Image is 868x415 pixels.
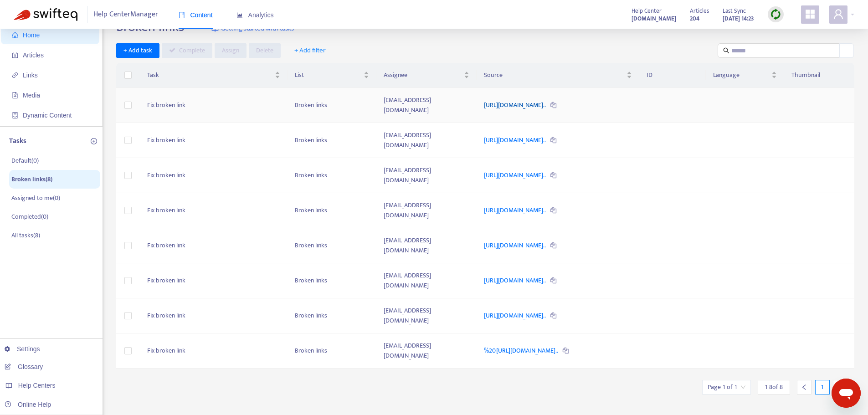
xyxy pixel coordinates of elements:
[484,70,625,80] span: Source
[832,379,861,408] iframe: Button to launch messaging window
[288,298,376,333] td: Broken links
[770,9,781,20] img: sync.dc5367851b00ba804db3.png
[294,45,326,56] span: + Add filter
[376,88,477,123] td: [EMAIL_ADDRESS][DOMAIN_NAME]
[215,43,247,58] button: Assign
[5,401,51,408] a: Online Help
[236,12,243,18] span: area-chart
[484,310,547,321] a: [URL][DOMAIN_NAME]..
[179,12,185,18] span: book
[484,345,559,356] a: %20[URL][DOMAIN_NAME]..
[484,275,547,286] a: [URL][DOMAIN_NAME]..
[376,228,477,263] td: [EMAIL_ADDRESS][DOMAIN_NAME]
[11,156,39,165] p: Default ( 0 )
[632,6,662,16] span: Help Center
[12,52,18,58] span: account-book
[723,47,729,54] span: search
[484,135,547,145] a: [URL][DOMAIN_NAME]..
[288,63,376,88] th: List
[376,263,477,298] td: [EMAIL_ADDRESS][DOMAIN_NAME]
[116,19,184,35] h2: Broken links
[11,193,60,203] p: Assigned to me ( 0 )
[11,212,48,221] p: Completed ( 0 )
[140,298,288,333] td: Fix broken link
[140,263,288,298] td: Fix broken link
[12,72,18,78] span: link
[140,88,288,123] td: Fix broken link
[140,193,288,228] td: Fix broken link
[288,158,376,193] td: Broken links
[12,32,18,38] span: home
[18,382,56,389] span: Help Centers
[376,158,477,193] td: [EMAIL_ADDRESS][DOMAIN_NAME]
[288,193,376,228] td: Broken links
[11,231,40,240] p: All tasks ( 8 )
[123,46,152,56] span: + Add task
[384,70,462,80] span: Assignee
[690,14,699,24] strong: 204
[805,9,816,20] span: appstore
[288,263,376,298] td: Broken links
[376,333,477,369] td: [EMAIL_ADDRESS][DOMAIN_NAME]
[765,382,783,392] span: 1 - 8 of 8
[815,380,830,395] div: 1
[376,123,477,158] td: [EMAIL_ADDRESS][DOMAIN_NAME]
[23,51,44,59] span: Articles
[23,31,40,39] span: Home
[9,136,26,147] p: Tasks
[23,112,72,119] span: Dynamic Content
[179,11,213,19] span: Content
[11,174,52,184] p: Broken links ( 8 )
[376,298,477,333] td: [EMAIL_ADDRESS][DOMAIN_NAME]
[140,123,288,158] td: Fix broken link
[484,100,547,110] a: [URL][DOMAIN_NAME]..
[295,70,362,80] span: List
[14,8,77,21] img: Swifteq
[140,228,288,263] td: Fix broken link
[147,70,273,80] span: Task
[12,92,18,98] span: file-image
[12,112,18,118] span: container
[639,63,706,88] th: ID
[833,9,844,20] span: user
[723,6,746,16] span: Last Sync
[484,170,547,180] a: [URL][DOMAIN_NAME]..
[484,205,547,215] a: [URL][DOMAIN_NAME]..
[162,43,212,58] button: Complete
[5,363,43,370] a: Glossary
[801,384,807,390] span: left
[249,43,281,58] button: Delete
[140,63,288,88] th: Task
[23,72,38,79] span: Links
[288,123,376,158] td: Broken links
[91,138,97,144] span: plus-circle
[484,240,547,251] a: [URL][DOMAIN_NAME]..
[288,228,376,263] td: Broken links
[376,193,477,228] td: [EMAIL_ADDRESS][DOMAIN_NAME]
[23,92,40,99] span: Media
[140,333,288,369] td: Fix broken link
[477,63,639,88] th: Source
[706,63,784,88] th: Language
[288,88,376,123] td: Broken links
[5,345,40,353] a: Settings
[93,6,158,23] span: Help Center Manager
[376,63,477,88] th: Assignee
[690,6,709,16] span: Articles
[116,43,159,58] button: + Add task
[632,13,676,24] a: [DOMAIN_NAME]
[288,43,333,58] button: + Add filter
[784,63,854,88] th: Thumbnail
[723,14,754,24] strong: [DATE] 14:23
[236,11,274,19] span: Analytics
[140,158,288,193] td: Fix broken link
[713,70,770,80] span: Language
[288,333,376,369] td: Broken links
